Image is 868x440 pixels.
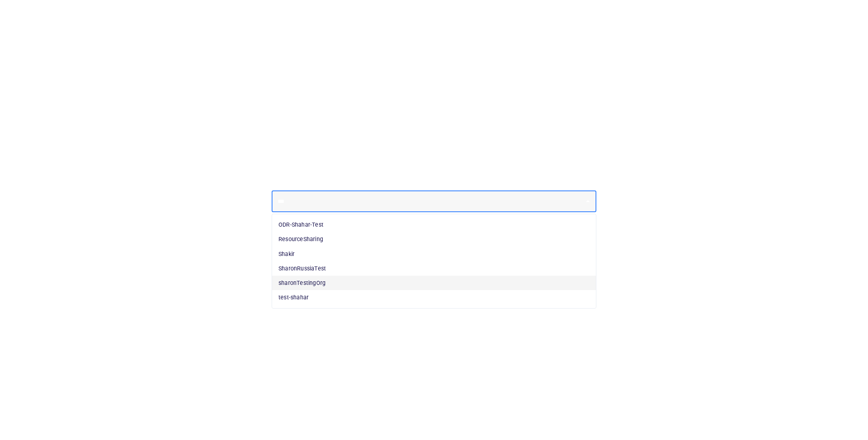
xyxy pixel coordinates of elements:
li: ODR-Shahar-Test [272,217,596,232]
iframe: Chat [834,404,862,434]
li: SharonRussiaTest [272,261,596,276]
button: Close [582,196,594,207]
li: ResourceSharing [272,232,596,246]
li: sharonTestingOrg [272,276,596,290]
li: test-shahar [272,290,596,305]
h5: Select your project [272,166,596,178]
li: Shakir [272,247,596,261]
